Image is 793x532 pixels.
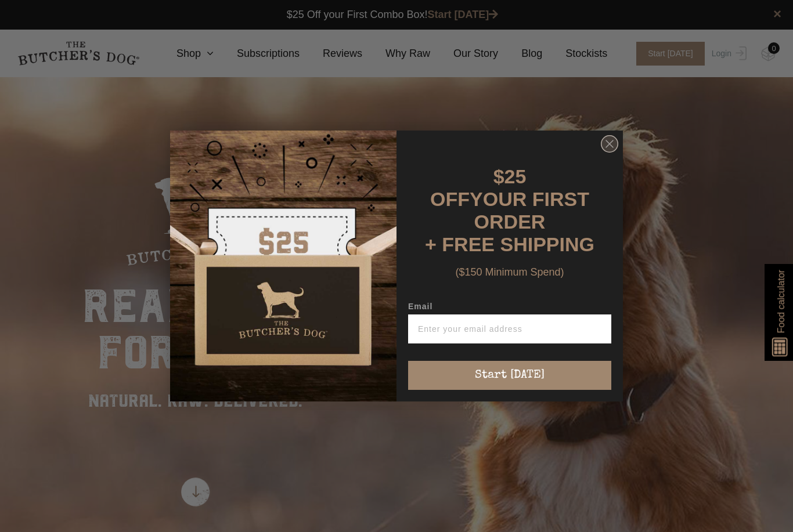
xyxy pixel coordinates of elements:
img: d0d537dc-5429-4832-8318-9955428ea0a1.jpeg [170,131,396,401]
span: Food calculator [774,270,788,333]
input: Enter your email address [408,314,611,343]
span: ($150 Minimum Spend) [455,266,564,278]
span: $25 OFF [430,165,526,210]
label: Email [408,302,611,314]
span: YOUR FIRST ORDER + FREE SHIPPING [425,188,594,255]
button: Close dialog [601,135,618,153]
button: Start [DATE] [408,361,611,390]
